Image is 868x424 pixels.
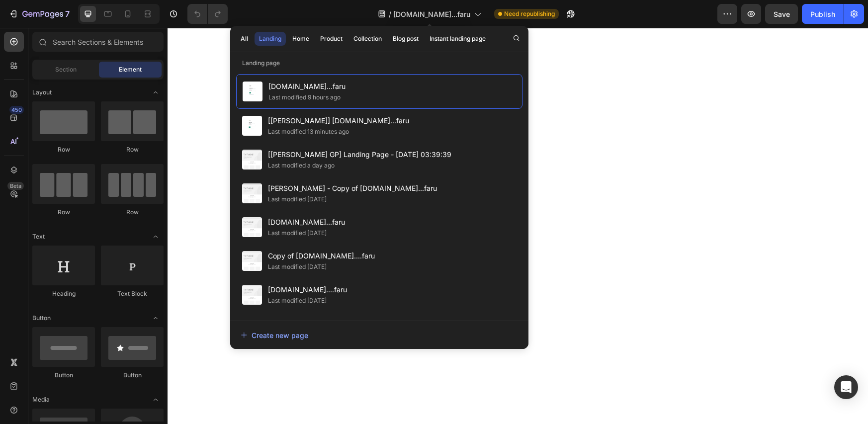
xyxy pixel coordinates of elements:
[389,9,391,19] span: /
[65,8,70,20] p: 7
[32,395,50,404] span: Media
[32,289,95,298] div: Heading
[268,194,327,204] div: Last modified [DATE]
[187,4,228,24] div: Undo/Redo
[32,371,95,380] div: Button
[268,149,451,161] span: [[PERSON_NAME] GP] Landing Page - [DATE] 03:39:39
[241,330,308,340] div: Create new page
[802,4,844,24] button: Publish
[230,58,528,68] p: Landing page
[320,34,343,43] div: Product
[148,85,164,100] span: Toggle open
[240,325,519,345] button: Create new page
[32,32,164,52] input: Search Sections & Elements
[292,34,309,43] div: Home
[268,250,375,262] span: Copy of [DOMAIN_NAME]....faru
[774,10,790,18] span: Save
[9,106,24,114] div: 450
[268,81,346,92] span: [DOMAIN_NAME]...faru
[101,208,164,217] div: Row
[32,88,52,97] span: Layout
[268,262,327,272] div: Last modified [DATE]
[148,229,164,245] span: Toggle open
[353,34,382,43] div: Collection
[810,9,835,19] div: Publish
[268,284,347,296] span: [DOMAIN_NAME]....faru
[430,34,486,43] div: Instant landing page
[388,32,423,46] button: Blog post
[393,9,470,19] span: [DOMAIN_NAME]...faru
[268,216,345,228] span: [DOMAIN_NAME]...faru
[259,34,281,43] div: Landing
[32,314,51,323] span: Button
[7,182,24,190] div: Beta
[4,4,74,24] button: 7
[268,228,327,238] div: Last modified [DATE]
[32,145,95,154] div: Row
[316,32,347,46] button: Product
[148,310,164,326] span: Toggle open
[268,127,349,137] div: Last modified 13 minutes ago
[268,92,341,102] div: Last modified 9 hours ago
[32,208,95,217] div: Row
[101,371,164,380] div: Button
[268,182,437,194] span: [PERSON_NAME] - Copy of [DOMAIN_NAME]...faru
[504,9,555,18] span: Need republishing
[268,161,335,170] div: Last modified a day ago
[55,65,77,74] span: Section
[148,392,164,408] span: Toggle open
[765,4,798,24] button: Save
[241,34,248,43] div: All
[101,145,164,154] div: Row
[168,28,868,424] iframe: Design area
[393,34,419,43] div: Blog post
[101,289,164,298] div: Text Block
[268,115,409,127] span: [[PERSON_NAME]] [DOMAIN_NAME]...faru
[288,32,314,46] button: Home
[32,232,45,241] span: Text
[349,32,386,46] button: Collection
[255,32,286,46] button: Landing
[268,296,327,306] div: Last modified [DATE]
[236,32,253,46] button: All
[119,65,142,74] span: Element
[834,375,858,399] div: Open Intercom Messenger
[425,32,490,46] button: Instant landing page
